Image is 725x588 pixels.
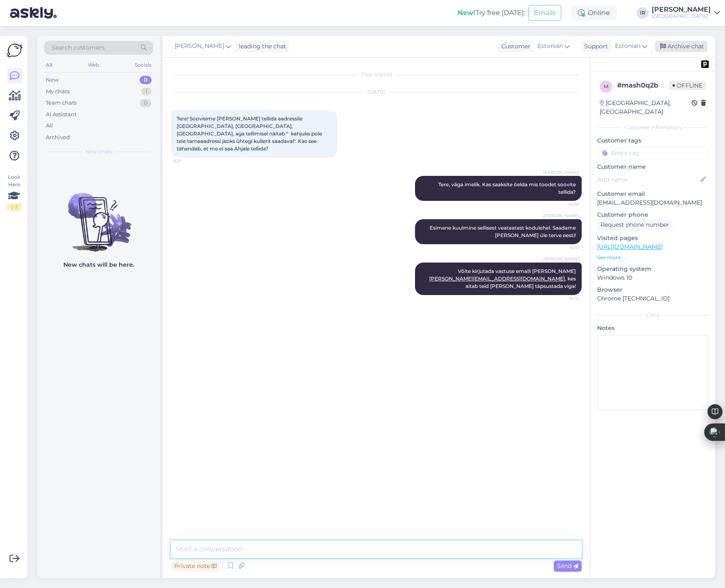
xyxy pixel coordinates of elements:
div: All [46,122,53,130]
div: 0 [140,99,152,107]
span: [PERSON_NAME] [175,42,224,51]
p: New chats will be here. [63,260,134,269]
span: Tere, väga imelik. Kas saaksite öelda mis toodet soovite tellida? [438,181,577,195]
div: [DATE] [171,88,582,96]
span: Tere! Soovisime [PERSON_NAME] tellida aadressile [GEOGRAPHIC_DATA], [GEOGRAPHIC_DATA], [GEOGRAPHI... [177,115,323,152]
span: Estonian [615,42,640,51]
img: No chats [37,178,160,253]
div: # mash0q2b [617,80,669,90]
div: 1 [141,88,152,96]
img: Askly Logo [7,43,22,58]
span: Search customers [52,43,105,52]
p: [EMAIL_ADDRESS][DOMAIN_NAME] [597,198,708,207]
div: Try free [DATE]: [457,8,525,18]
div: leading the chat [235,42,286,51]
span: m [604,83,608,90]
div: [GEOGRAPHIC_DATA], [GEOGRAPHIC_DATA] [600,99,692,116]
input: Add a tag [597,147,708,159]
span: New chats [85,148,112,155]
p: Browser [597,285,708,294]
div: Private note [171,560,220,572]
p: Windows 10 [597,273,708,282]
div: Chat started [171,71,582,78]
span: Offline [669,81,706,90]
span: Võite kirjutada vastuse emaili [PERSON_NAME] , kes aitab teid [PERSON_NAME] täpsustada viga! [429,268,577,289]
div: Online [571,5,617,20]
div: My chats [46,88,70,96]
div: 0 [140,76,152,84]
p: Customer email [597,190,708,198]
p: Customer name [597,163,708,171]
span: 9:21 [173,158,205,164]
img: pd [701,60,709,68]
span: 10:10 [548,245,579,251]
p: Chrome [TECHNICAL_ID] [597,294,708,303]
span: [PERSON_NAME] [543,256,579,262]
div: AI Assistant [46,110,77,119]
div: Support [581,42,608,51]
div: Socials [133,60,153,70]
div: 1 / 3 [7,203,22,211]
div: Extra [597,311,708,319]
a: [PERSON_NAME][EMAIL_ADDRESS][DOMAIN_NAME] [429,275,565,282]
a: [URL][DOMAIN_NAME] [597,243,662,250]
input: Add name [597,175,699,184]
span: 10:09 [548,201,579,208]
p: Customer tags [597,136,708,145]
span: Estonian [537,42,563,51]
span: 10:10 [548,295,579,302]
div: Request phone number [597,219,672,230]
p: Customer phone [597,210,708,219]
p: Notes [597,324,708,333]
span: [PERSON_NAME] [543,169,579,175]
a: [PERSON_NAME][GEOGRAPHIC_DATA] [652,6,720,20]
p: See more ... [597,254,708,261]
div: Team chats [46,99,77,107]
div: [PERSON_NAME] [652,6,711,13]
button: Emails [528,5,561,21]
div: IR [637,7,648,19]
div: New [46,76,59,84]
p: Visited pages [597,234,708,243]
div: Archived [46,133,70,142]
div: Customer [498,42,530,51]
span: [PERSON_NAME] [543,213,579,219]
div: Look Here [7,173,22,211]
div: Archive chat [655,41,707,52]
div: All [44,60,54,70]
span: Esimene kuulmine sellisest veateatest kodulehel. Saadame [PERSON_NAME] üle terve eesti! [430,225,577,238]
div: [GEOGRAPHIC_DATA] [652,13,711,20]
div: Customer information [597,124,708,131]
p: Operating system [597,265,708,273]
span: Send [557,562,578,570]
div: Web [86,60,101,70]
b: New! [457,9,475,17]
